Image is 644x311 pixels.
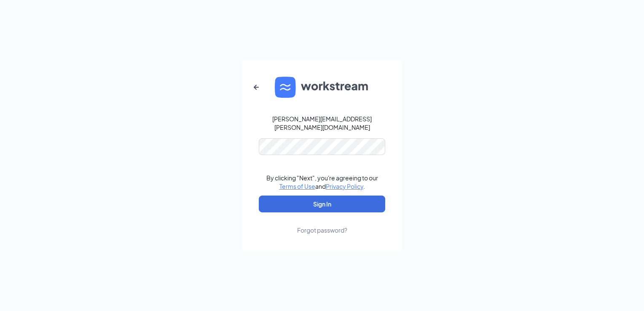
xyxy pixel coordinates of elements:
[259,115,385,131] div: [PERSON_NAME][EMAIL_ADDRESS][PERSON_NAME][DOMAIN_NAME]
[275,77,369,98] img: WS logo and Workstream text
[246,77,266,97] button: ArrowLeftNew
[266,174,378,190] div: By clicking "Next", you're agreeing to our and .
[279,182,315,190] a: Terms of Use
[326,182,363,190] a: Privacy Policy
[259,196,385,212] button: Sign In
[251,82,261,92] svg: ArrowLeftNew
[297,212,347,234] a: Forgot password?
[297,226,347,234] div: Forgot password?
